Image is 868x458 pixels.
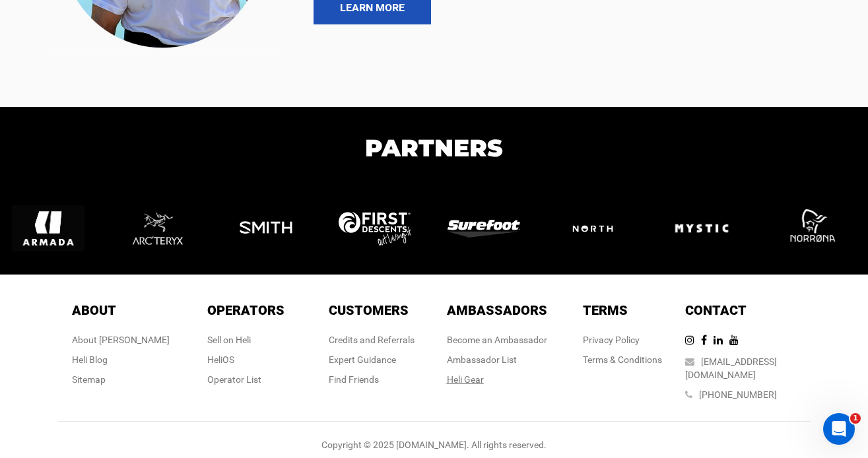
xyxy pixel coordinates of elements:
div: Operator List [207,373,284,386]
iframe: Intercom live chat [823,413,855,445]
div: Copyright © 2025 [DOMAIN_NAME]. All rights reserved. [58,438,811,451]
img: logo [121,191,207,267]
img: logo [448,220,533,238]
span: About [72,302,116,318]
img: logo [665,192,751,265]
a: Terms & Conditions [583,354,662,365]
div: Sitemap [72,373,170,386]
img: logo [556,210,642,248]
div: About [PERSON_NAME] [72,333,170,346]
span: Terms [583,302,628,318]
img: logo [12,192,98,265]
img: logo [230,192,316,265]
a: Heli Gear [447,374,484,385]
a: Privacy Policy [583,335,640,345]
div: Find Friends [329,373,415,386]
a: Heli Blog [72,354,108,365]
a: Expert Guidance [329,354,396,365]
span: Customers [329,302,409,318]
div: Ambassador List [447,353,547,366]
img: logo [774,192,860,265]
a: HeliOS [207,354,234,365]
a: Become an Ambassador [447,335,547,345]
div: Sell on Heli [207,333,284,346]
a: Credits and Referrals [329,335,415,345]
span: 1 [850,413,861,424]
span: Ambassadors [447,302,547,318]
img: logo [339,212,424,245]
a: [PHONE_NUMBER] [699,389,777,400]
a: [EMAIL_ADDRESS][DOMAIN_NAME] [685,356,777,380]
span: Contact [685,302,747,318]
span: Operators [207,302,284,318]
